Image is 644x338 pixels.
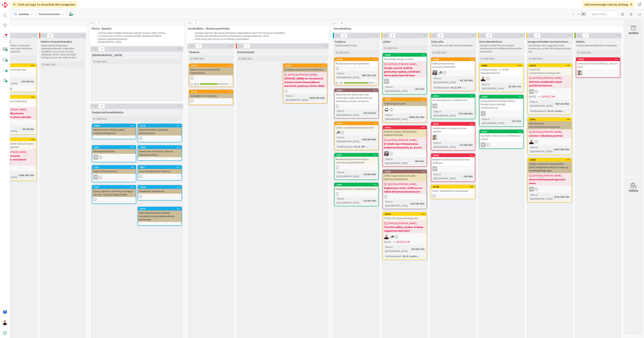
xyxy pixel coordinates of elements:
div: Criteria-queryt pois [383,101,427,106]
span: Add Card... [484,57,495,60]
div: 21574 [530,64,572,67]
div: 22514AccountingSource refaktorointi [431,94,475,102]
div: Roolipohjainen käyttäjä hallinta: Roolien lisäys käyttäjä muokkauksesta [480,99,523,110]
div: 10776 [191,90,233,93]
div: AA [528,139,572,144]
div: 01.13. Lasku... [547,109,565,113]
div: 16940 [530,159,572,161]
div: 23099 [433,154,475,157]
img: MH [384,107,389,112]
span: Add Card... [435,51,447,54]
div: 22973 [578,58,620,61]
div: 21682 [335,122,378,125]
div: 23071 [431,122,475,126]
div: Uuden tuotantoympäristön käyttöönotto [189,67,233,75]
a: 4152PalveluarkkitehtuuriJK [92,145,136,162]
div: 23069 [385,54,427,56]
div: 01.11. RD - ... [353,145,370,149]
div: 21918Kesken vuoden valmistuneen kohteen €/m2/kk [383,126,427,137]
div: 22877Muualla budjetoitavien lukujen vahvistus käyttöliittymään [335,153,378,165]
a: 23044Roolipohjainen käyttäjä hallinta: Roolien lisäys käyttäjä muokkauksestaslTime in [GEOGRAPHIC... [479,95,524,127]
div: Time in [GEOGRAPHIC_DATA] [336,109,362,117]
div: Time in [GEOGRAPHIC_DATA] [432,141,458,149]
div: Uuden suunnittelunäkymän speksit [335,125,378,130]
div: 20891 [92,124,136,127]
div: 17855Open source lisenssit, mitä voi käyttää ja mitä ei [138,146,182,157]
div: JK [92,175,136,180]
span: : [414,87,414,91]
span: : [21,127,22,131]
div: 20891Miten koodia refaktoroidaan ymmärryshengessä? [92,124,136,135]
div: Grafanan asiakasmonitorointilistaus [283,67,327,72]
input: Quick Filter... [590,11,617,17]
b: design-system sisältää globaaleja tyylejä, pohditaan miten jatketaan tän kans [384,66,425,77]
div: 21574PSOAS BC kirjanpitoaineistointegraatio [528,64,572,75]
a: 20432Grafanan asiakasmonitorointilistaus[DATE] By [PERSON_NAME]...[PERSON_NAME] vie cloudwatch-mo... [283,64,327,103]
span: : [353,145,353,149]
div: 21021 [530,118,572,121]
div: Time in [GEOGRAPHIC_DATA] [432,172,462,180]
span: [DATE] By [PERSON_NAME]... [533,130,563,134]
img: AA [481,76,486,81]
div: 23099Budjetti-exceliin nousee luvut liian tarkkoina [431,154,475,165]
span: : [449,85,450,90]
div: 7d 19h 38m [362,172,377,176]
div: 9725 [92,186,136,189]
span: : [17,173,18,177]
div: 23099 [431,154,475,157]
div: 21680Elinkaaritapahtumat protoinvestoinneiksi [431,58,475,69]
div: 15614 [189,64,233,67]
span: [DATE] By [PERSON_NAME]... [388,138,418,142]
div: 16940Lahden vanhusten asuntosäätiö (LVAS) budjetointi: Netvisor lasku- ja toimittajaintegraatio [528,158,572,173]
div: 21682Uuden suunnittelunäkymän speksit [335,122,378,130]
div: JK [529,89,534,94]
div: 22653Muokattavaan talousraporttiin valittavaksi kaikki tilirakenteet ja mahdollisuus lisätä sarak... [335,89,378,104]
div: 124d 20h 23m [18,173,35,177]
span: : [458,78,459,82]
a: 22877Muualla budjetoitavien lukujen vahvistus käyttöliittymäänTime in [GEOGRAPHIC_DATA]:7d 19h 38m [334,153,379,180]
b: Taloustuotteet [39,12,60,16]
div: 23071 [433,123,475,125]
div: 21h 47m [414,87,425,91]
a: 13158SPIKE: Raportoinnin e/m2/kk -laskenta yhtenäiseksi[DATE] By [PERSON_NAME]...Bugikorjaus ensi... [383,170,427,209]
div: Time in [GEOGRAPHIC_DATA] [529,100,554,108]
div: 9653 [138,166,182,169]
div: Git ja interaktiiviset rebaset [138,169,182,174]
div: 17h 27m [511,119,522,123]
div: 10776 [189,90,233,93]
span: : [413,159,414,163]
div: 17855 [140,146,182,149]
span: : [507,84,507,88]
span: : [457,111,458,116]
div: Time in [GEOGRAPHIC_DATA] [432,76,458,84]
span: : [362,172,362,176]
div: PSOAS BC kirjanpitoaineistointegraatio [528,67,572,75]
div: 27d 14h 50m [458,111,474,116]
div: 15614 [191,64,233,67]
img: TK [384,151,389,156]
div: 20432Grafanan asiakasmonitorointilistaus [283,64,327,72]
a: 22311Tyylitelty virhesivu eri virhetilanteita vartenPL [479,130,524,149]
span: 4/5 [339,81,343,85]
b: Investointitunnusintegraatio ensin [529,178,570,185]
span: : [553,147,553,151]
span: Add Card... [96,117,108,120]
div: JK [431,104,475,108]
div: 21918 [385,126,427,129]
span: Add Card... [532,57,544,60]
div: ER [431,166,475,171]
div: Miten koodia refaktoroidaan ymmärryshengessä? [92,127,136,135]
div: Johdannainen ei aukea ja antaa virhettä [431,126,475,134]
span: [DATE] By [PERSON_NAME]... [288,73,318,77]
div: 100d 20h 36m [553,147,570,151]
span: [DATE] By [PERSON_NAME]... [388,182,418,186]
div: 22967 [335,183,378,186]
div: Time in [GEOGRAPHIC_DATA] [529,145,553,153]
a: 22268Roolipohjainen käyttäjähallintaTime in [GEOGRAPHIC_DATA]:49d 19h 12m4/5 [334,57,379,85]
div: 2M [552,95,555,99]
span: : [510,119,511,123]
div: Time in [GEOGRAPHIC_DATA] [481,82,507,90]
div: Public API päivitykset [92,169,136,174]
span: Add Card... [96,60,108,63]
img: Visit kanbanzone.com [2,2,8,8]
